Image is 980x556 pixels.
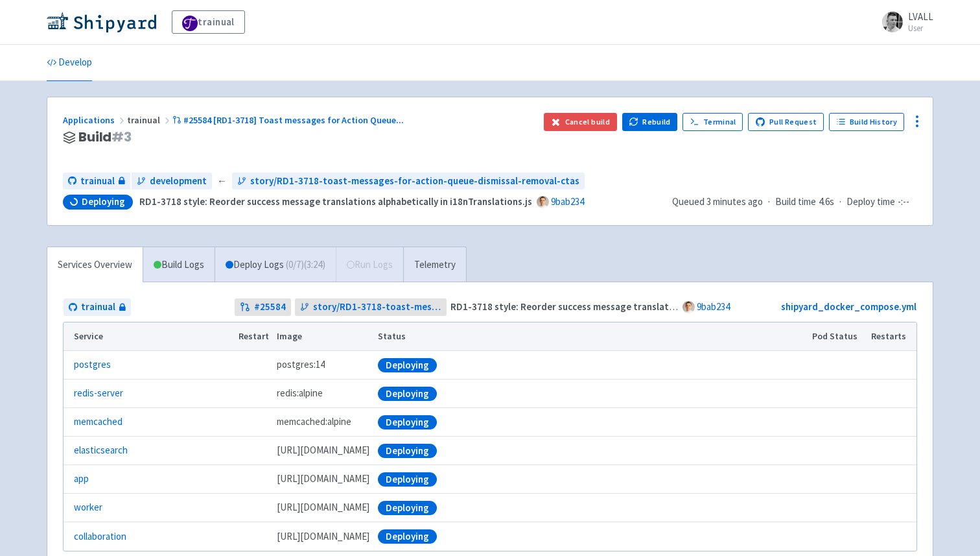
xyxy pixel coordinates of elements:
[47,45,92,81] a: Develop
[378,472,437,487] div: Deploying
[74,357,111,372] a: postgres
[74,386,123,401] a: redis-server
[378,501,437,515] div: Deploying
[132,173,212,190] a: development
[277,357,325,372] span: postgres:14
[235,298,291,316] a: #25584
[374,322,808,351] th: Status
[551,195,584,208] a: 9bab234
[74,415,122,429] a: memcached
[127,114,172,126] span: trainual
[819,195,834,210] span: 4.6s
[232,173,585,190] a: story/RD1-3718-toast-messages-for-action-queue-dismissal-removal-ctas
[378,387,437,401] div: Deploying
[250,174,579,189] span: story/RD1-3718-toast-messages-for-action-queue-dismissal-removal-ctas
[150,174,207,189] span: development
[74,443,128,458] a: elasticsearch
[74,529,126,544] a: collaboration
[277,443,369,458] span: [DOMAIN_NAME][URL]
[908,10,933,23] span: LVALL
[622,113,678,131] button: Rebuild
[111,128,132,146] span: # 3
[450,300,843,313] strong: RD1-3718 style: Reorder success message translations alphabetically in i18nTranslations.js
[64,322,234,351] th: Service
[544,113,617,131] button: Cancel build
[846,195,895,210] span: Deploy time
[74,472,89,487] a: app
[286,258,325,272] span: ( 0 / 7 ) (3:24)
[697,300,730,313] a: 9bab234
[808,322,867,351] th: Pod Status
[295,298,447,316] a: story/RD1-3718-toast-messages-for-action-queue-dismissal-removal-ctas
[378,415,437,429] div: Deploying
[277,500,369,515] span: [DOMAIN_NAME][URL]
[378,358,437,372] div: Deploying
[273,322,374,351] th: Image
[80,174,115,189] span: trainual
[139,195,532,208] strong: RD1-3718 style: Reorder success message translations alphabetically in i18nTranslations.js
[183,114,404,126] span: #25584 [RD1-3718] Toast messages for Action Queue ...
[78,130,132,145] span: Build
[313,300,442,315] span: story/RD1-3718-toast-messages-for-action-queue-dismissal-removal-ctas
[63,173,130,190] a: trainual
[277,415,351,429] span: memcached:alpine
[277,529,369,544] span: [DOMAIN_NAME][URL]
[254,300,286,315] strong: # 25584
[81,300,115,315] span: trainual
[172,10,245,34] a: trainual
[867,322,916,351] th: Restarts
[143,247,215,283] a: Build Logs
[748,113,824,131] a: Pull Request
[64,298,131,316] a: trainual
[277,386,323,401] span: redis:alpine
[672,195,763,208] span: Queued
[908,24,933,32] small: User
[63,114,127,126] a: Applications
[215,247,336,283] a: Deploy Logs (0/7)(3:24)
[74,500,102,515] a: worker
[403,247,466,283] a: Telemetry
[378,444,437,458] div: Deploying
[47,12,156,32] img: Shipyard logo
[898,195,909,210] span: -:--
[775,195,816,210] span: Build time
[82,195,125,208] span: Deploying
[682,113,743,131] a: Terminal
[47,247,143,283] a: Services Overview
[217,174,227,189] span: ←
[829,113,904,131] a: Build History
[781,300,916,313] a: shipyard_docker_compose.yml
[672,195,917,210] div: · ·
[706,195,763,208] time: 3 minutes ago
[378,529,437,544] div: Deploying
[172,114,406,126] a: #25584 [RD1-3718] Toast messages for Action Queue...
[234,322,273,351] th: Restart
[277,472,369,487] span: [DOMAIN_NAME][URL]
[874,12,933,32] a: LVALL User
